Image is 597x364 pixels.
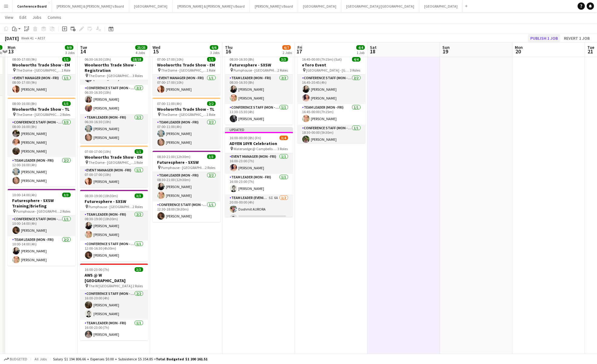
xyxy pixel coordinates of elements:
span: 18 [369,48,377,55]
app-job-card: 08:00-16:00 (8h)5/5Woolworths Trade Show - TL The Dome - [GEOGRAPHIC_DATA]2 RolesConference Staff... [8,98,75,187]
span: The Dome - [GEOGRAPHIC_DATA] [161,112,207,117]
h3: Woolworths Trade Show - EM [153,62,220,68]
button: [GEOGRAPHIC_DATA] [298,0,341,12]
app-card-role: Team Leader (Mon - Fri)2/212:00-16:00 (4h)[PERSON_NAME][PERSON_NAME] [8,157,75,187]
div: 4 Jobs [136,50,147,55]
app-card-role: Team Leader (Mon - Fri)2/210:00-14:00 (4h)[PERSON_NAME][PERSON_NAME] [8,236,75,266]
button: [GEOGRAPHIC_DATA] [129,0,173,12]
app-card-role: Conference Staff (Mon - Fri)1/118:30-00:00 (5h30m)[PERSON_NAME] [297,125,365,145]
span: View [5,15,13,20]
span: 16:00-23:00 (7h) [85,267,109,272]
app-job-card: 08:00-17:00 (9h)1/1Woolworths Trade Show - EM The Dome - [GEOGRAPHIC_DATA]1 RoleEvent Manager (Mo... [8,53,75,95]
app-card-role: Conference Staff (Mon - Fri)1/110:00-14:00 (4h)[PERSON_NAME] [8,216,75,236]
app-card-role: Conference Staff (Mon - Fri)1/112:00-16:30 (4h30m)[PERSON_NAME] [80,241,148,261]
span: 2 Roles [60,112,71,117]
span: Sun [442,45,450,50]
span: 1 Role [207,68,216,72]
span: 3 Roles [350,68,361,72]
span: 4/4 [352,57,361,62]
span: 3/3 [62,193,71,197]
span: 07:00-17:00 (10h) [157,57,184,62]
app-job-card: 08:30-16:30 (8h)3/3Futuresphere - SXSW Pumphouse - [GEOGRAPHIC_DATA]2 RolesTeam Leader (Mon - Fri... [225,53,293,125]
h3: Woolworths Trade Show - EM [8,62,75,68]
h3: Futuresphere - SXSW [225,62,293,68]
button: [GEOGRAPHIC_DATA]/[GEOGRAPHIC_DATA] [341,0,419,12]
span: Edit [19,15,26,20]
div: [DATE] [5,35,19,41]
span: 08:30-16:30 (8h) [230,57,254,62]
app-card-role: Conference Staff (Mon - Fri)1/112:30-18:00 (5h30m)[PERSON_NAME] [153,201,220,222]
app-card-role: Event Manager (Mon - Fri)1/107:00-17:00 (10h)[PERSON_NAME] [80,167,148,187]
div: 07:00-17:00 (10h)1/1Woolworths Trade Show - EM The Dome - [GEOGRAPHIC_DATA]1 RoleEvent Manager (M... [153,53,220,95]
app-job-card: 07:00-17:00 (10h)1/1Woolworths Trade Show - EM The Dome - [GEOGRAPHIC_DATA]1 RoleEvent Manager (M... [80,146,148,187]
span: The Dome - [GEOGRAPHIC_DATA] [16,112,60,117]
span: 16:45-00:00 (7h15m) (Sat) [302,57,342,62]
h3: Woolworths Trade Show - TL [8,106,75,112]
h3: Futuresphere - SXSW [80,199,148,204]
span: 3 Roles [278,147,288,151]
span: 13 [7,48,15,55]
h3: Woolworths Trade Show - TL [153,106,220,112]
span: 2 Roles [133,204,143,209]
div: 2 Jobs [283,50,292,55]
span: 3 Roles [133,73,143,78]
span: 19 [441,48,450,55]
h3: eToro Event [297,62,365,68]
app-job-card: 08:30-19:00 (10h30m)3/3Futuresphere - SXSW Pumphouse - [GEOGRAPHIC_DATA]2 RolesTeam Leader (Mon -... [80,190,148,261]
span: Pumphouse - [GEOGRAPHIC_DATA] [89,204,133,209]
app-card-role: Team Leader (Mon - Fri)2/206:30-16:30 (10h)[PERSON_NAME][PERSON_NAME] [80,114,148,143]
span: 3/3 [280,57,288,62]
span: Sat [370,45,377,50]
span: 17 [297,48,302,55]
a: Comms [45,13,64,21]
app-card-role: Team Leader (Mon - Fri)2/208:30-21:00 (12h30m)[PERSON_NAME][PERSON_NAME] [153,172,220,201]
button: Conference Board [12,0,52,12]
app-job-card: 16:00-23:00 (7h)3/3AWS @ W [GEOGRAPHIC_DATA] The W [GEOGRAPHIC_DATA]2 RolesConference Staff (Mon ... [80,264,148,340]
app-card-role: Conference Staff (Mon - Fri)2/216:00-20:00 (4h)[PERSON_NAME][PERSON_NAME] [80,290,148,320]
span: 21 [586,48,594,55]
app-card-role: Event Manager (Mon - Fri)1/107:00-17:00 (10h)[PERSON_NAME] [153,75,220,95]
div: AEST [38,36,45,40]
button: Publish 1 job [528,34,560,42]
span: Pumphouse - [GEOGRAPHIC_DATA] [234,68,278,72]
span: Pumphouse - [GEOGRAPHIC_DATA] [161,165,205,170]
span: 2 Roles [278,68,288,72]
a: Jobs [30,13,44,21]
span: 3/3 [135,267,143,272]
span: 1/1 [62,57,71,62]
span: Tue [80,45,87,50]
app-card-role: Team Leader (Mon - Fri)2/208:30-16:30 (8h)[PERSON_NAME][PERSON_NAME] [225,75,293,104]
span: 2 Roles [205,165,216,170]
h3: Woolworths Trade Show - Registration [80,62,148,73]
span: Comms [48,15,61,20]
span: 1/1 [135,149,143,154]
span: 5/5 [62,101,71,106]
span: Total Budgeted $1 200 161.51 [156,357,207,361]
span: 18/18 [131,57,143,62]
span: 08:30-21:00 (12h30m) [157,154,191,159]
div: 3 Jobs [65,50,75,55]
app-card-role: Team Leader (Mon - Fri)1/116:00-23:00 (7h)[PERSON_NAME] [80,320,148,340]
span: The Dome - [GEOGRAPHIC_DATA] [89,160,134,165]
span: The Dome - [GEOGRAPHIC_DATA] [161,68,207,72]
app-card-role: Team Leader (Mon - Fri)1/116:45-00:00 (7h15m)[PERSON_NAME] [297,104,365,125]
span: 1 Role [134,160,143,165]
span: The Dome - [GEOGRAPHIC_DATA] [89,73,133,78]
span: 06:30-16:30 (10h) [85,57,111,62]
app-job-card: 10:00-14:00 (4h)3/3Futuresphere - SXSW Training/Briefing Pumphouse - [GEOGRAPHIC_DATA]2 RolesConf... [8,189,75,266]
button: Budgeted [3,356,28,362]
div: Salary $1 194 806.66 + Expenses $0.00 + Subsistence $5 354.85 = [53,357,207,361]
app-card-role: Event Manager (Mon - Fri)1/108:00-17:00 (9h)[PERSON_NAME] [8,75,75,95]
button: [PERSON_NAME]'s Board [250,0,298,12]
app-job-card: 08:30-21:00 (12h30m)3/3Futuresphere - SXSW Pumphouse - [GEOGRAPHIC_DATA]2 RolesTeam Leader (Mon -... [153,151,220,222]
span: 08:00-17:00 (9h) [12,57,37,62]
span: Mon [515,45,523,50]
app-card-role: Conference Staff (Mon - Fri)3/308:00-16:00 (8h)[PERSON_NAME][PERSON_NAME][PERSON_NAME] [8,119,75,157]
span: 15 [152,48,160,55]
span: 08:00-16:00 (8h) [12,101,37,106]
